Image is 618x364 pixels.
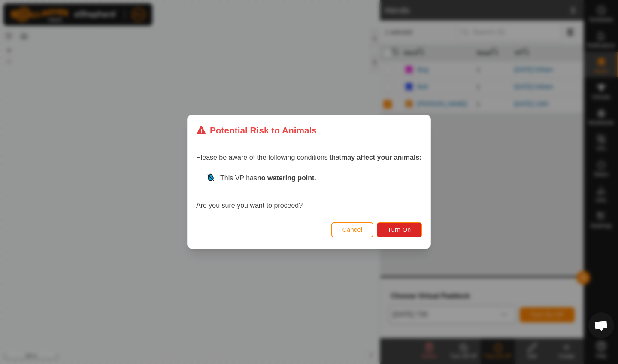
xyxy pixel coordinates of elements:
button: Cancel [331,222,374,237]
strong: may affect your animals: [341,154,422,161]
div: Open chat [588,312,614,338]
strong: no watering point. [257,175,316,182]
span: Cancel [342,227,363,234]
button: Turn On [377,222,422,237]
span: Turn On [388,227,411,234]
span: Please be aware of the following conditions that [196,154,422,161]
span: This VP has [220,175,316,182]
div: Potential Risk to Animals [196,124,317,137]
div: Are you sure you want to proceed? [196,173,422,211]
